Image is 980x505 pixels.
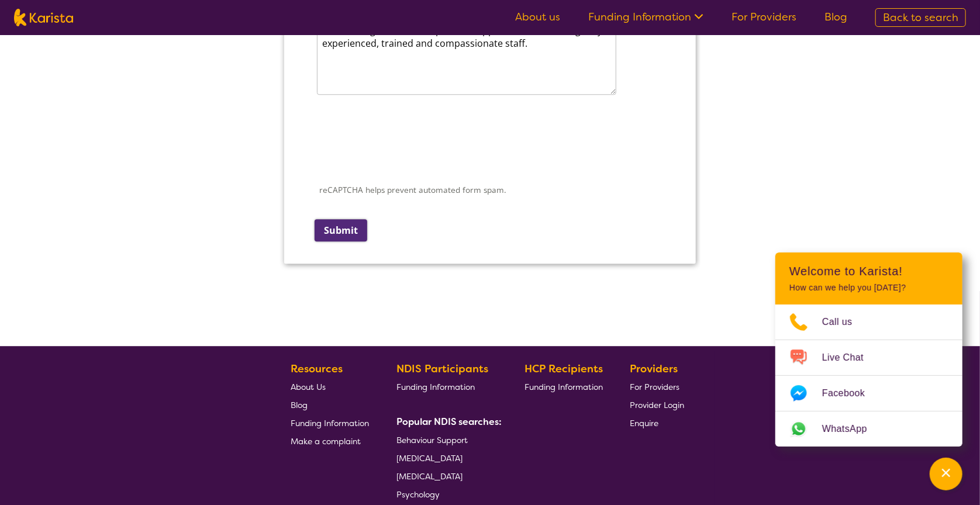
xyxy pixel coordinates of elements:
label: Head Office Location [53,202,167,219]
h2: Welcome to Karista! [789,264,948,278]
input: ABN [53,112,265,136]
ul: Choose channel [775,305,962,447]
span: Make a complaint [291,436,361,447]
span: Provider Login [630,400,685,410]
a: About Us [291,378,369,396]
span: WhatsApp [822,420,881,438]
span: [MEDICAL_DATA] [396,471,463,482]
b: Providers [630,362,678,376]
a: [MEDICAL_DATA] [396,467,497,485]
a: Back to search [875,8,966,27]
b: NDIS Participants [396,362,488,376]
div: Channel Menu [775,252,962,447]
a: Funding Information [291,414,369,432]
span: Funding Information [291,418,369,428]
label: Business trading name [53,41,164,58]
label: Home Care Package [63,492,154,505]
span: Psychology [396,489,440,500]
a: Blog [824,10,847,24]
input: Number of existing clients [53,273,265,296]
input: Business trading name [53,58,368,82]
a: Behaviour Support [396,431,497,449]
p: How can we help you [DATE]? [789,283,948,293]
span: Behaviour Support [396,435,468,445]
label: Behaviour support [63,398,149,411]
label: Counselling [63,417,118,430]
label: Exercise physiology [63,473,152,486]
a: [MEDICAL_DATA] [396,449,497,467]
span: About Us [291,382,326,392]
a: For Providers [630,378,685,396]
legend: Company details [48,18,131,30]
label: Number of existing clients [53,256,178,273]
a: Enquire [630,414,685,432]
a: Funding Information [524,378,603,396]
label: ABN [53,95,81,112]
span: Call us [822,313,867,331]
span: Funding Information [396,382,475,392]
label: Business Type [53,326,167,343]
label: Dietitian [63,435,103,448]
a: Funding Information [588,10,703,24]
span: Blog [291,400,308,410]
label: Business Website [53,149,208,165]
span: For Providers [630,382,680,392]
b: HCP Recipients [524,362,603,376]
input: Business Website [53,165,263,189]
span: Back to search [883,11,958,25]
a: Make a complaint [291,432,369,450]
a: For Providers [731,10,796,24]
span: Funding Information [524,382,603,392]
a: Provider Login [630,396,685,414]
a: Psychology [396,485,497,503]
a: Blog [291,396,369,414]
button: Channel Menu [930,458,962,490]
span: Enquire [630,418,659,428]
label: Domestic and home help [63,455,177,468]
a: Funding Information [396,378,497,396]
b: Popular NDIS searches: [396,416,502,428]
a: About us [515,10,560,24]
img: Karista logo [14,9,73,26]
span: [MEDICAL_DATA] [396,453,463,464]
select: Business Type [53,343,265,366]
span: Facebook [822,385,879,402]
span: This field is required. [53,299,124,310]
select: Head Office Location [53,219,265,243]
label: What services do you provide? (Choose all that apply) [53,379,291,396]
b: Resources [291,362,343,376]
a: Web link opens in a new tab. [775,411,962,447]
span: Live Chat [822,349,878,366]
